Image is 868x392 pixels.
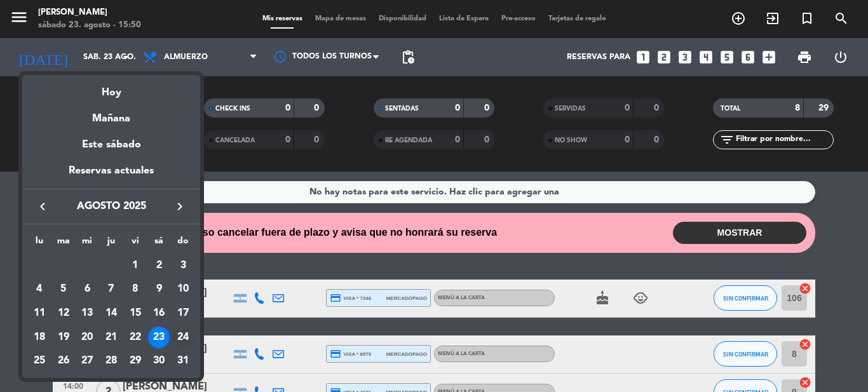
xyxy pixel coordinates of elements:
[51,278,76,302] td: 5 de agosto de 2025
[147,253,172,278] td: 2 de agosto de 2025
[76,302,98,324] div: 13
[29,278,50,300] div: 4
[147,234,172,253] th: sábado
[171,234,195,253] th: domingo
[29,351,50,372] div: 25
[99,234,123,253] th: jueves
[123,253,147,278] td: 1 de agosto de 2025
[148,278,170,300] div: 9
[27,325,51,349] td: 18 de agosto de 2025
[22,163,200,189] div: Reservas actuales
[53,278,74,300] div: 5
[51,349,76,374] td: 26 de agosto de 2025
[171,253,195,278] td: 3 de agosto de 2025
[51,301,76,325] td: 12 de agosto de 2025
[54,198,168,215] span: agosto 2025
[125,327,146,348] div: 22
[22,127,200,163] div: Este sábado
[171,301,195,325] td: 17 de agosto de 2025
[22,101,200,127] div: Mañana
[99,301,123,325] td: 14 de agosto de 2025
[172,351,194,372] div: 31
[147,325,172,349] td: 23 de agosto de 2025
[75,301,99,325] td: 13 de agosto de 2025
[123,301,147,325] td: 15 de agosto de 2025
[27,301,51,325] td: 11 de agosto de 2025
[75,234,99,253] th: miércoles
[99,325,123,349] td: 21 de agosto de 2025
[125,278,146,300] div: 8
[76,351,98,372] div: 27
[27,278,51,302] td: 4 de agosto de 2025
[53,302,74,324] div: 12
[100,351,122,372] div: 28
[76,278,98,300] div: 6
[172,302,194,324] div: 17
[171,325,195,349] td: 24 de agosto de 2025
[27,234,51,253] th: lunes
[29,327,50,348] div: 18
[31,198,54,215] button: keyboard_arrow_left
[147,349,172,374] td: 30 de agosto de 2025
[171,349,195,374] td: 31 de agosto de 2025
[100,278,122,300] div: 7
[125,255,146,276] div: 1
[100,302,122,324] div: 14
[123,349,147,374] td: 29 de agosto de 2025
[148,255,170,276] div: 2
[22,75,200,101] div: Hoy
[172,199,187,214] i: keyboard_arrow_right
[76,327,98,348] div: 20
[125,351,146,372] div: 29
[27,349,51,374] td: 25 de agosto de 2025
[75,278,99,302] td: 6 de agosto de 2025
[53,327,74,348] div: 19
[125,302,146,324] div: 15
[27,253,123,278] td: AGO.
[100,327,122,348] div: 21
[168,198,191,215] button: keyboard_arrow_right
[29,302,50,324] div: 11
[75,325,99,349] td: 20 de agosto de 2025
[148,351,170,372] div: 30
[123,278,147,302] td: 8 de agosto de 2025
[123,325,147,349] td: 22 de agosto de 2025
[147,301,172,325] td: 16 de agosto de 2025
[35,199,50,214] i: keyboard_arrow_left
[172,278,194,300] div: 10
[123,234,147,253] th: viernes
[99,349,123,374] td: 28 de agosto de 2025
[51,234,76,253] th: martes
[75,349,99,374] td: 27 de agosto de 2025
[172,255,194,276] div: 3
[53,351,74,372] div: 26
[99,278,123,302] td: 7 de agosto de 2025
[171,278,195,302] td: 10 de agosto de 2025
[172,327,194,348] div: 24
[148,302,170,324] div: 16
[148,327,170,348] div: 23
[147,278,172,302] td: 9 de agosto de 2025
[51,325,76,349] td: 19 de agosto de 2025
